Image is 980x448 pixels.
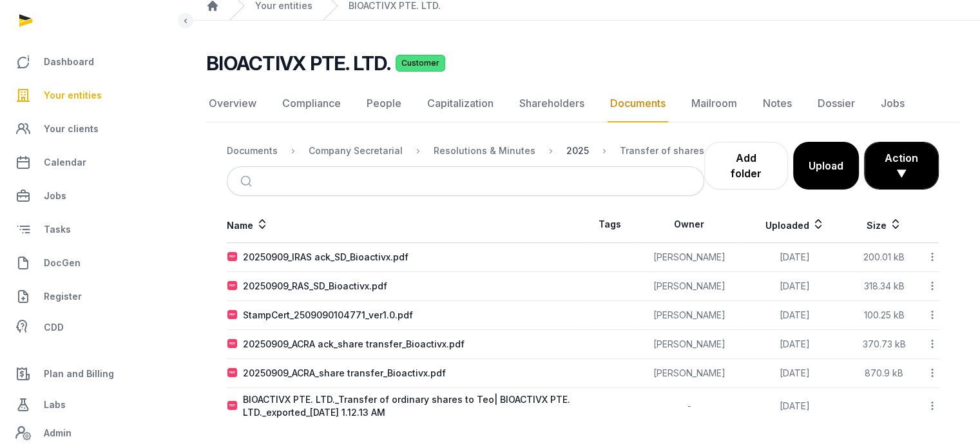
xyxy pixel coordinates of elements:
a: Overview [206,85,259,122]
span: [DATE] [780,251,810,262]
button: Upload [793,142,859,190]
a: Dossier [815,85,858,122]
a: Mailroom [689,85,740,122]
a: People [364,85,404,122]
td: [PERSON_NAME] [637,272,742,301]
div: 20250909_ACRA_share transfer_Bioactivx.pdf [243,367,446,380]
span: Plan and Billing [44,366,114,382]
div: StampCert_2509090104771_ver1.0.pdf [243,309,413,322]
span: [DATE] [780,400,810,411]
a: Your entities [10,80,175,111]
a: Compliance [280,85,343,122]
td: 870.9 kB [848,359,920,388]
span: Calendar [44,155,86,170]
div: 2025 [566,144,589,157]
td: 318.34 kB [848,272,920,301]
button: Submit [233,167,263,195]
div: 20250909_ACRA ack_share transfer_Bioactivx.pdf [243,338,465,351]
div: Documents [227,144,278,157]
img: pdf.svg [227,339,238,349]
div: Company Secretarial [309,144,403,157]
a: Plan and Billing [10,358,175,389]
td: [PERSON_NAME] [637,330,742,359]
td: [PERSON_NAME] [637,243,742,272]
a: CDD [10,315,175,340]
th: Tags [583,206,637,243]
th: Size [848,206,920,243]
th: Owner [637,206,742,243]
span: [DATE] [780,338,810,349]
td: [PERSON_NAME] [637,301,742,330]
td: 100.25 kB [848,301,920,330]
span: Register [44,289,82,304]
nav: Tabs [206,85,959,122]
div: 20250909_RAS_SD_Bioactivx.pdf [243,280,387,293]
a: Calendar [10,147,175,178]
span: Labs [44,397,66,413]
a: Tasks [10,214,175,245]
span: Customer [396,55,445,72]
a: Dashboard [10,46,175,77]
a: Add folder [704,142,788,190]
td: [PERSON_NAME] [637,359,742,388]
span: [DATE] [780,367,810,378]
h2: BIOACTIVX PTE. LTD. [206,52,390,75]
img: pdf.svg [227,368,238,378]
img: pdf.svg [227,401,238,411]
a: Jobs [878,85,907,122]
a: Capitalization [425,85,496,122]
a: Documents [608,85,668,122]
span: Your entities [44,88,102,103]
div: 20250909_IRAS ack_SD_Bioactivx.pdf [243,251,408,264]
div: BIOACTIVX PTE. LTD._Transfer of ordinary shares to Teo| BIOACTIVX PTE. LTD._exported_[DATE] 1.12.... [243,393,582,419]
nav: Breadcrumb [227,135,704,166]
div: Resolutions & Minutes [434,144,535,157]
td: 370.73 kB [848,330,920,359]
span: Jobs [44,188,66,204]
div: Transfer of shares [620,144,704,157]
span: Tasks [44,222,71,237]
span: DocGen [44,255,81,271]
a: Shareholders [517,85,587,122]
span: [DATE] [780,280,810,291]
a: Notes [760,85,794,122]
span: CDD [44,320,64,335]
img: pdf.svg [227,252,238,262]
th: Name [227,206,583,243]
a: DocGen [10,248,175,278]
a: Jobs [10,180,175,211]
td: - [637,388,742,425]
img: pdf.svg [227,310,238,320]
span: [DATE] [780,309,810,320]
span: Your clients [44,121,99,137]
a: Register [10,281,175,312]
button: Action ▼ [865,142,938,189]
a: Labs [10,389,175,420]
span: Admin [44,425,72,441]
td: 200.01 kB [848,243,920,272]
a: Admin [10,420,175,446]
img: pdf.svg [227,281,238,291]
a: Your clients [10,113,175,144]
span: Dashboard [44,54,94,70]
th: Uploaded [742,206,848,243]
